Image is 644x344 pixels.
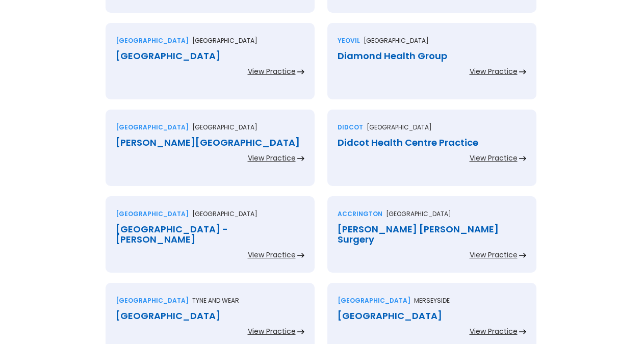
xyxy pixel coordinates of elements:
div: View Practice [248,66,296,76]
div: View Practice [248,326,296,336]
a: Yeovil[GEOGRAPHIC_DATA]Diamond Health GroupView Practice [327,23,536,110]
p: [GEOGRAPHIC_DATA] [192,36,257,46]
div: [PERSON_NAME][GEOGRAPHIC_DATA] [116,138,304,148]
div: [GEOGRAPHIC_DATA] [116,209,189,219]
div: [GEOGRAPHIC_DATA] [338,311,526,321]
p: [GEOGRAPHIC_DATA] [192,209,257,219]
a: Accrington[GEOGRAPHIC_DATA][PERSON_NAME] [PERSON_NAME] SurgeryView Practice [327,196,536,283]
a: Didcot[GEOGRAPHIC_DATA]Didcot Health Centre PracticeView Practice [327,110,536,196]
div: [GEOGRAPHIC_DATA] [116,311,304,321]
a: [GEOGRAPHIC_DATA][GEOGRAPHIC_DATA][GEOGRAPHIC_DATA]View Practice [106,23,315,110]
div: View Practice [470,250,518,260]
p: [GEOGRAPHIC_DATA] [192,122,257,133]
div: View Practice [470,66,518,76]
a: [GEOGRAPHIC_DATA][GEOGRAPHIC_DATA][PERSON_NAME][GEOGRAPHIC_DATA]View Practice [106,110,315,196]
p: Tyne and wear [192,296,239,306]
div: [GEOGRAPHIC_DATA] - [PERSON_NAME] [116,224,304,245]
div: [GEOGRAPHIC_DATA] [116,51,304,61]
div: [GEOGRAPHIC_DATA] [116,122,189,133]
div: View Practice [470,326,518,336]
a: [GEOGRAPHIC_DATA][GEOGRAPHIC_DATA][GEOGRAPHIC_DATA] - [PERSON_NAME]View Practice [106,196,315,283]
div: Diamond Health Group [338,51,526,61]
p: [GEOGRAPHIC_DATA] [386,209,451,219]
div: Yeovil [338,36,360,46]
div: [GEOGRAPHIC_DATA] [116,36,189,46]
div: [GEOGRAPHIC_DATA] [116,296,189,306]
div: Didcot Health Centre Practice [338,138,526,148]
p: [GEOGRAPHIC_DATA] [367,122,432,133]
p: Merseyside [414,296,450,306]
p: [GEOGRAPHIC_DATA] [364,36,429,46]
div: Accrington [338,209,382,219]
div: [GEOGRAPHIC_DATA] [338,296,410,306]
div: View Practice [470,153,518,163]
div: View Practice [248,250,296,260]
div: [PERSON_NAME] [PERSON_NAME] Surgery [338,224,526,245]
div: View Practice [248,153,296,163]
div: Didcot [338,122,363,133]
